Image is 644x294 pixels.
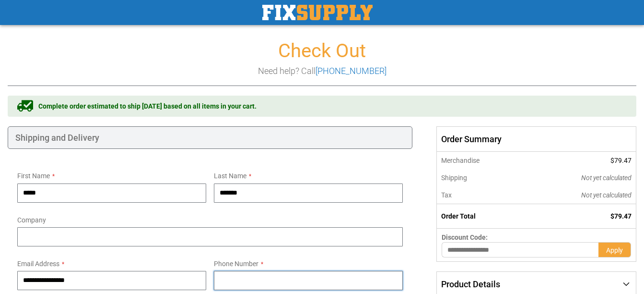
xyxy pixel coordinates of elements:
[262,5,373,20] a: store logo
[17,216,46,224] span: Company
[606,246,623,254] span: Apply
[8,66,636,76] h3: Need help? Call
[442,233,488,241] span: Discount Code:
[610,212,632,220] span: $79.47
[214,172,246,180] span: Last Name
[437,152,526,169] th: Merchandise
[581,191,632,199] span: Not yet calculated
[598,242,631,257] button: Apply
[441,212,476,220] strong: Order Total
[262,5,373,20] img: Fix Industrial Supply
[436,126,636,152] span: Order Summary
[581,174,632,182] span: Not yet calculated
[38,101,257,111] span: Complete order estimated to ship [DATE] based on all items in your cart.
[214,260,258,268] span: Phone Number
[316,66,386,76] a: [PHONE_NUMBER]
[8,40,636,61] h1: Check Out
[441,174,467,182] span: Shipping
[17,260,59,268] span: Email Address
[8,126,412,149] div: Shipping and Delivery
[437,186,526,204] th: Tax
[17,172,50,180] span: First Name
[610,157,632,164] span: $79.47
[441,279,500,289] span: Product Details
